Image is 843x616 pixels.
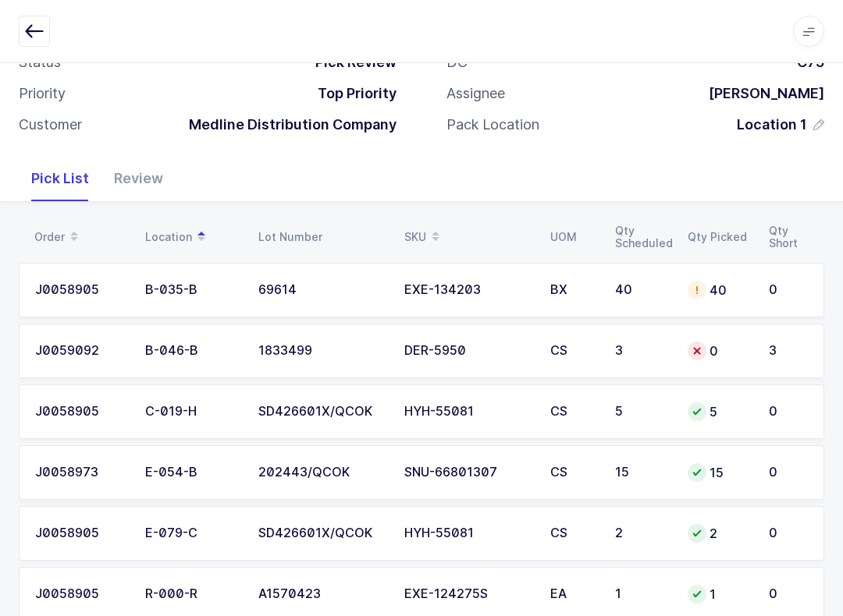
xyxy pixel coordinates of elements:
button: Location 1 [737,115,824,134]
div: Customer [19,115,82,134]
div: HYH-55081 [404,405,532,419]
div: J0058905 [35,405,126,419]
div: 0 [769,587,808,601]
div: B-035-B [145,283,240,297]
div: EA [550,587,596,601]
div: Lot Number [258,231,386,243]
div: Review [101,156,176,201]
div: 5 [688,402,750,421]
div: 3 [769,344,808,358]
div: SNU-66801307 [404,466,532,480]
div: UOM [550,231,596,243]
div: E-054-B [145,466,240,480]
div: J0058905 [35,587,126,601]
div: Assignee [446,84,505,103]
div: CS [550,526,596,540]
div: A1570423 [258,587,386,601]
div: 5 [615,405,669,419]
div: HYH-55081 [404,526,532,540]
div: 40 [688,281,750,299]
div: Order [34,224,126,250]
div: 3 [615,344,669,358]
div: 2 [688,524,750,543]
div: CS [550,405,596,419]
div: CS [550,344,596,358]
div: 1 [615,587,669,601]
div: J0059092 [35,344,126,358]
span: Location 1 [737,115,807,134]
div: J0058905 [35,526,126,540]
div: 0 [769,283,808,297]
div: R-000-R [145,587,240,601]
div: 1 [688,585,750,604]
div: Qty Scheduled [615,225,669,250]
div: B-046-B [145,344,240,358]
div: 202443/QCOK [258,466,386,480]
div: 40 [615,283,669,297]
div: 0 [769,466,808,480]
div: 15 [615,466,669,480]
div: Medline Distribution Company [176,115,397,134]
div: Pack Location [446,115,539,134]
div: J0058905 [35,283,126,297]
div: CS [550,466,596,480]
div: 69614 [258,283,386,297]
div: 0 [769,405,808,419]
div: EXE-134203 [404,283,532,297]
div: Qty Picked [688,231,750,243]
div: Pick List [19,156,101,201]
div: Location [145,224,240,250]
div: 0 [688,342,750,360]
div: [PERSON_NAME] [696,84,824,103]
div: C-019-H [145,405,240,419]
div: J0058973 [35,466,126,480]
div: 1833499 [258,344,386,358]
div: DER-5950 [404,344,532,358]
div: E-079-C [145,526,240,540]
div: Qty Short [769,225,809,250]
div: 15 [688,463,750,482]
div: BX [550,283,596,297]
div: SD426601X/QCOK [258,526,386,540]
div: SKU [404,224,532,250]
div: Top Priority [305,84,397,103]
div: Priority [19,84,66,103]
div: 0 [769,526,808,540]
div: EXE-124275S [404,587,532,601]
div: 2 [615,526,669,540]
div: SD426601X/QCOK [258,405,386,419]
